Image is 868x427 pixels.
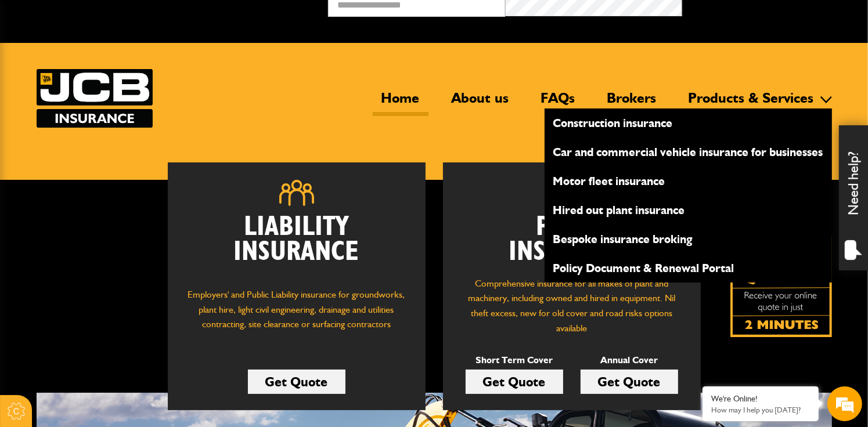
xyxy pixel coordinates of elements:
p: Comprehensive insurance for all makes of plant and machinery, including owned and hired in equipm... [460,276,683,335]
div: We're Online! [711,394,810,404]
p: Short Term Cover [466,353,563,368]
a: Home [373,89,428,116]
input: Enter your phone number [15,176,212,201]
input: Enter your email address [15,142,212,167]
h2: Plant Insurance [460,215,683,265]
a: Hired out plant insurance [545,200,832,220]
div: Chat with us now [60,65,195,80]
a: About us [443,89,518,116]
a: Bespoke insurance broking [545,229,832,249]
a: Products & Services [680,89,823,116]
em: Start Chat [158,336,211,352]
a: JCB Insurance Services [37,69,153,128]
img: JCB Insurance Services logo [37,69,153,128]
p: How may I help you today? [711,406,810,414]
div: Minimize live chat window [190,6,218,34]
textarea: Type your message and hit 'Enter' [15,210,212,325]
a: Get Quote [466,370,563,394]
p: Annual Cover [581,353,678,368]
a: Get Quote [248,370,345,394]
a: FAQs [532,89,584,116]
div: Need help? [839,125,868,270]
img: d_20077148190_company_1631870298795_20077148190 [20,64,49,81]
a: Get Quote [581,370,678,394]
input: Enter your last name [15,107,212,133]
a: Construction insurance [545,113,832,133]
a: Car and commercial vehicle insurance for businesses [545,142,832,162]
a: Brokers [599,89,665,116]
a: Get your insurance quote isn just 2-minutes [730,236,832,337]
h2: Liability Insurance [185,215,408,276]
a: Motor fleet insurance [545,171,832,191]
img: Quick Quote [730,236,832,337]
a: Policy Document & Renewal Portal [545,258,832,278]
p: Employers' and Public Liability insurance for groundworks, plant hire, light civil engineering, d... [185,287,408,343]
